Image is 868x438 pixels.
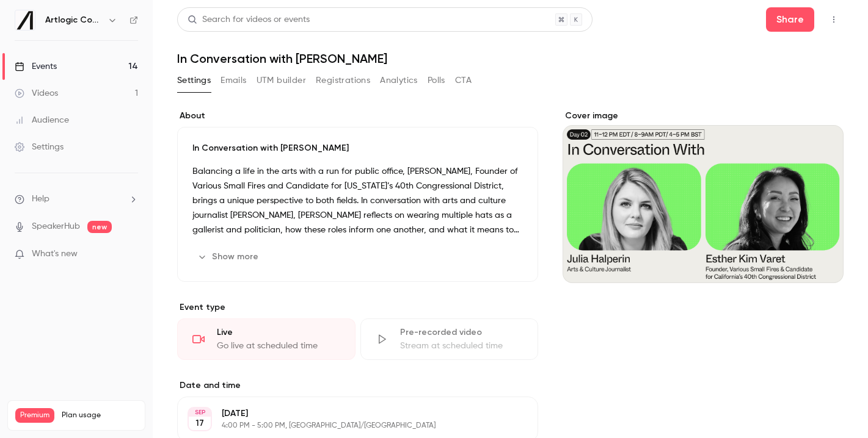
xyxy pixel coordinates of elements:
[177,51,844,66] h1: In Conversation with [PERSON_NAME]
[563,110,844,122] label: Cover image
[455,71,472,90] button: CTA
[192,142,523,154] p: In Conversation with [PERSON_NAME]
[217,340,340,352] div: Go live at scheduled time
[87,221,112,233] span: new
[222,421,473,431] p: 4:00 PM - 5:00 PM, [GEOGRAPHIC_DATA]/[GEOGRAPHIC_DATA]
[15,141,64,153] div: Settings
[15,114,69,126] div: Audience
[177,379,538,392] label: Date and time
[15,87,58,99] div: Videos
[192,247,266,267] button: Show more
[316,71,370,90] button: Registrations
[32,220,80,233] a: SpeakerHub
[563,110,844,283] section: Cover image
[177,110,538,122] label: About
[766,7,814,32] button: Share
[360,318,539,360] div: Pre-recorded videoStream at scheduled time
[123,249,138,260] iframe: Noticeable Trigger
[45,14,103,26] h6: Artlogic Connect 2025
[195,417,204,429] p: 17
[400,326,523,339] div: Pre-recorded video
[177,71,211,90] button: Settings
[221,71,246,90] button: Emails
[222,407,473,420] p: [DATE]
[15,10,35,30] img: Artlogic Connect 2025
[32,248,78,260] span: What's new
[189,408,211,417] div: SEP
[177,301,538,314] p: Event type
[15,408,54,423] span: Premium
[177,318,356,360] div: LiveGo live at scheduled time
[188,13,310,26] div: Search for videos or events
[15,193,138,206] li: help-dropdown-opener
[428,71,445,90] button: Polls
[32,193,49,206] span: Help
[192,164,523,237] p: Balancing a life in the arts with a run for public office, [PERSON_NAME], Founder of Various Smal...
[62,411,137,420] span: Plan usage
[15,60,57,73] div: Events
[217,326,340,339] div: Live
[380,71,418,90] button: Analytics
[400,340,523,352] div: Stream at scheduled time
[257,71,306,90] button: UTM builder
